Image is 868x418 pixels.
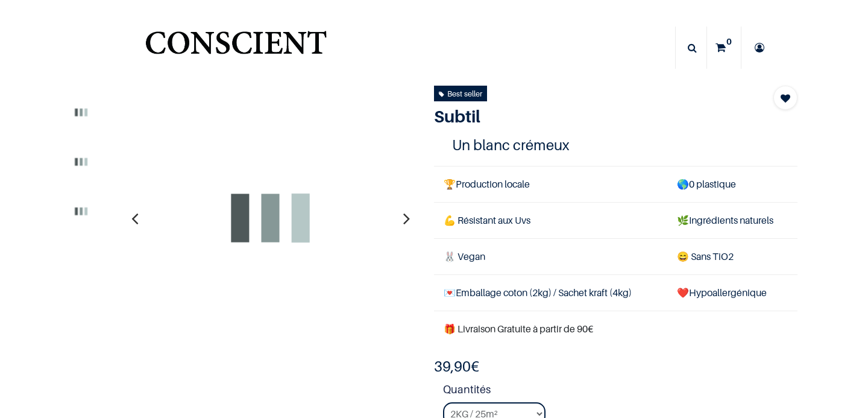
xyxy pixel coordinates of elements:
[434,358,479,375] b: €
[707,27,741,69] a: 0
[444,214,530,226] span: 💪 Résistant aux Uvs
[60,190,102,232] img: Product image
[667,275,797,311] td: ❤️Hypoallergénique
[773,86,797,110] button: Add to wishlist
[723,36,735,48] sup: 0
[444,178,456,190] span: 🏆
[444,250,485,262] span: 🐰 Vegan
[434,275,667,311] td: Emballage coton (2kg) / Sachet kraft (4kg)
[434,358,471,375] span: 39,90
[452,136,779,154] h4: Un blanc crémeux
[443,381,797,402] strong: Quantités
[781,91,790,106] span: Add to wishlist
[143,24,329,72] img: Conscient
[60,141,102,183] img: Product image
[60,92,102,134] img: Product image
[434,106,743,127] h1: Subtil
[439,87,482,100] div: Best seller
[137,86,403,351] img: Product image
[444,287,456,299] span: 💌
[444,323,593,335] font: 🎁 Livraison Gratuite à partir de 90€
[667,202,797,238] td: Ingrédients naturels
[806,340,863,397] iframe: Tidio Chat
[677,250,696,262] span: 😄 S
[677,178,689,190] span: 🌎
[677,214,689,226] span: 🌿
[434,166,667,202] td: Production locale
[667,166,797,202] td: 0 plastique
[667,239,797,275] td: ans TiO2
[143,24,329,72] a: Logo of Conscient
